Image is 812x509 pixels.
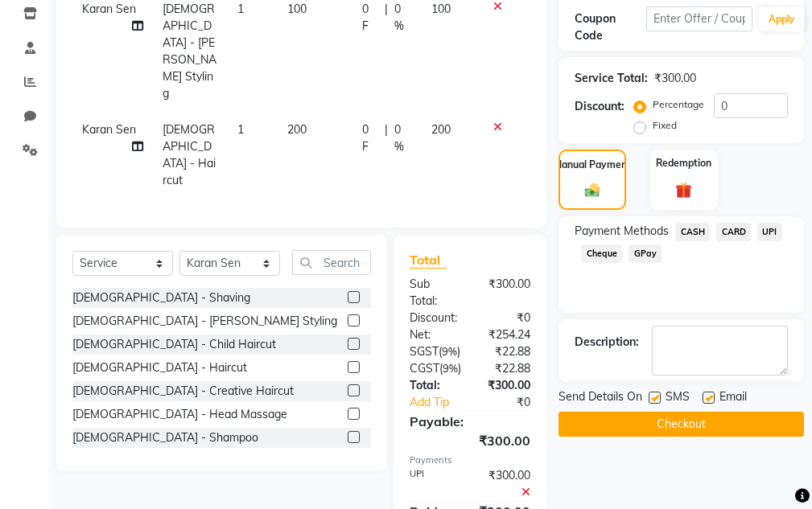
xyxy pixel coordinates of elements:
span: Send Details On [559,388,642,408]
span: CASH [675,223,710,241]
span: 200 [287,122,307,137]
input: Search or Scan [292,250,371,275]
span: 1 [237,2,244,16]
div: ₹22.88 [472,343,542,360]
div: ₹0 [470,310,542,326]
span: CARD [716,223,751,241]
span: 100 [287,2,307,16]
span: SGST [410,344,439,359]
span: 0 % [394,121,413,155]
div: ( ) [398,360,473,377]
span: 0 F [362,121,377,155]
div: Coupon Code [575,10,645,44]
div: Sub Total: [398,276,470,310]
div: Payable: [398,412,542,431]
span: Email [719,388,747,408]
span: | [385,121,388,155]
div: ₹300.00 [470,467,542,501]
span: 9% [442,345,457,358]
div: [DEMOGRAPHIC_DATA] - Creative Haircut [72,383,294,400]
button: Checkout [559,412,804,437]
div: ₹300.00 [470,276,542,310]
div: ₹0 [482,394,542,411]
button: Apply [759,7,805,31]
img: _gift.svg [670,180,697,200]
div: [DEMOGRAPHIC_DATA] - [PERSON_NAME] Styling [72,313,337,330]
div: Description: [575,334,639,351]
span: UPI [757,223,782,241]
div: [DEMOGRAPHIC_DATA] - Shampoo [72,429,258,446]
div: ₹22.88 [473,360,542,377]
div: ₹254.24 [470,326,542,343]
span: 200 [431,122,451,137]
img: _cash.svg [580,182,604,199]
a: Add Tip [398,394,482,411]
div: Discount: [398,310,470,326]
div: [DEMOGRAPHIC_DATA] - Shaving [72,289,250,306]
div: [DEMOGRAPHIC_DATA] - Head Massage [72,406,287,423]
span: Karan Sen [82,2,136,16]
span: | [385,1,388,35]
label: Manual Payment [554,158,631,172]
div: Service Total: [575,70,648,87]
span: SMS [666,388,690,408]
div: [DEMOGRAPHIC_DATA] - Child Haircut [72,336,276,353]
span: Payment Methods [575,223,669,240]
span: 1 [237,122,244,137]
span: 100 [431,2,451,16]
span: 0 F [362,1,377,35]
span: GPay [629,244,662,263]
label: Percentage [653,97,704,112]
div: ₹300.00 [398,431,542,450]
div: Discount: [575,98,624,115]
div: Net: [398,326,470,343]
label: Redemption [656,156,711,170]
span: Cheque [581,244,622,263]
label: Fixed [653,118,677,133]
span: 0 % [394,1,413,35]
input: Enter Offer / Coupon Code [646,6,752,31]
div: UPI [398,467,470,501]
div: ( ) [398,343,472,360]
div: Total: [398,377,470,394]
span: 9% [443,362,458,375]
span: [DEMOGRAPHIC_DATA] - Haircut [163,122,216,187]
span: [DEMOGRAPHIC_DATA] - [PERSON_NAME] Styling [163,2,216,101]
span: Total [410,252,447,269]
div: Payments [410,454,530,467]
div: ₹300.00 [654,70,696,87]
span: Karan Sen [82,122,136,137]
span: CGST [410,361,439,376]
div: ₹300.00 [470,377,542,394]
div: [DEMOGRAPHIC_DATA] - Haircut [72,359,247,376]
